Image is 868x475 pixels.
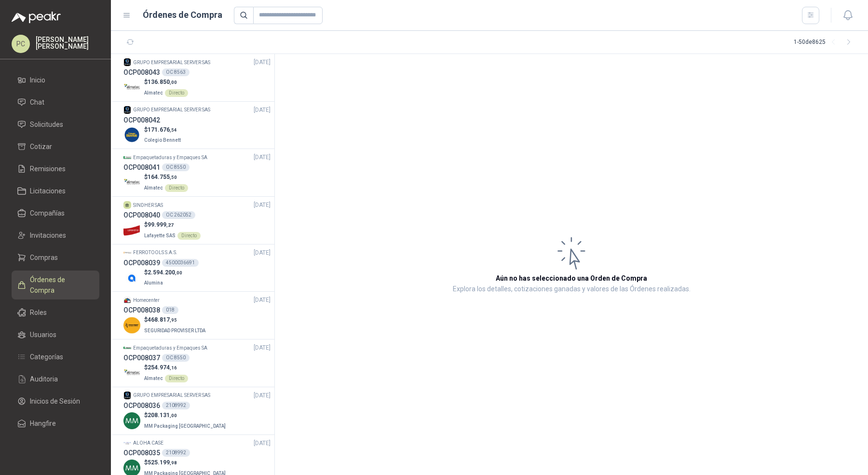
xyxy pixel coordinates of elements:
span: Hangfire [30,418,56,429]
div: OC 8563 [162,68,190,76]
div: 2108992 [162,449,190,457]
img: Company Logo [123,317,140,334]
a: Company LogoEmpaquetaduras y Empaques SA[DATE] OCP008037OC 8550Company Logo$254.974,16AlmatecDirecto [123,343,271,383]
p: FERROTOOLS S.A.S. [133,249,177,257]
span: [DATE] [254,391,271,400]
img: Company Logo [123,439,131,447]
span: SEGURIDAD PROVISER LTDA [144,328,205,333]
span: Alumina [144,280,163,285]
img: Company Logo [123,297,131,304]
span: ,00 [175,270,182,275]
h3: OCP008040 [123,210,160,220]
img: Company Logo [123,106,131,114]
p: SINDHER SAS [133,202,163,209]
span: [DATE] [254,58,271,67]
a: Inicios de Sesión [12,392,99,410]
img: Company Logo [123,412,140,429]
a: Solicitudes [12,115,99,134]
span: 99.999 [148,221,174,228]
a: Licitaciones [12,182,99,200]
p: $ [144,363,188,372]
div: OC 262052 [162,211,195,219]
h3: OCP008037 [123,353,160,363]
img: Logo peakr [12,12,61,23]
h3: OCP008042 [123,115,160,125]
span: Colegio Bennett [144,137,181,143]
p: $ [144,268,182,277]
span: Compras [30,252,58,263]
span: ,50 [170,175,177,180]
p: Empaquetaduras y Empaques SA [133,154,207,162]
div: OC 8550 [162,163,190,171]
span: ,00 [170,80,177,85]
p: $ [144,125,183,135]
span: Almatec [144,376,163,381]
span: ,00 [170,413,177,418]
h3: OCP008043 [123,67,160,78]
a: Inicio [12,71,99,89]
a: Roles [12,303,99,322]
h3: OCP008035 [123,448,160,458]
p: GRUPO EMPRESARIAL SERVER SAS [133,106,210,114]
span: Inicio [30,75,45,85]
div: OC 8550 [162,354,190,362]
div: 2108992 [162,402,190,409]
img: Company Logo [123,126,140,143]
p: $ [144,78,188,87]
span: [DATE] [254,248,271,258]
span: [DATE] [254,343,271,353]
div: PC [12,35,30,53]
h3: OCP008041 [123,162,160,173]
a: Órdenes de Compra [12,271,99,299]
div: 4500036691 [162,259,199,267]
a: Usuarios [12,326,99,344]
img: Company Logo [123,222,140,239]
span: 2.594.200 [148,269,182,276]
img: Company Logo [123,392,131,399]
p: GRUPO EMPRESARIAL SERVER SAS [133,392,210,399]
div: Directo [165,184,188,192]
span: Auditoria [30,374,58,384]
p: $ [144,411,228,420]
p: Empaquetaduras y Empaques SA [133,344,207,352]
span: Usuarios [30,329,56,340]
p: [PERSON_NAME] [PERSON_NAME] [36,36,99,50]
p: $ [144,173,188,182]
span: Almatec [144,90,163,95]
img: Company Logo [123,79,140,96]
div: Directo [165,89,188,97]
span: Chat [30,97,44,108]
img: Company Logo [123,58,131,66]
p: ALOHA CASE [133,439,163,447]
div: 018 [162,306,178,314]
span: Invitaciones [30,230,66,241]
span: Roles [30,307,47,318]
span: Compañías [30,208,65,218]
a: Cotizar [12,137,99,156]
a: Chat [12,93,99,111]
span: [DATE] [254,439,271,448]
span: ,27 [166,222,174,228]
span: 525.199 [148,459,177,466]
div: Directo [165,375,188,382]
h3: OCP008038 [123,305,160,315]
p: $ [144,220,201,230]
a: Company LogoGRUPO EMPRESARIAL SERVER SAS[DATE] OCP008043OC 8563Company Logo$136.850,00AlmatecDirecto [123,58,271,97]
span: Remisiones [30,163,66,174]
span: 171.676 [148,126,177,133]
a: Remisiones [12,160,99,178]
div: Directo [177,232,201,240]
p: $ [144,315,207,325]
span: 254.974 [148,364,177,371]
a: Auditoria [12,370,99,388]
span: 208.131 [148,412,177,419]
a: SINDHER SAS[DATE] OCP008040OC 262052Company Logo$99.999,27Lafayette SASDirecto [123,201,271,240]
span: Licitaciones [30,186,66,196]
span: ,98 [170,460,177,465]
span: [DATE] [254,201,271,210]
p: $ [144,458,228,467]
span: [DATE] [254,106,271,115]
img: Company Logo [123,365,140,381]
img: Company Logo [123,344,131,352]
span: ,95 [170,317,177,323]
